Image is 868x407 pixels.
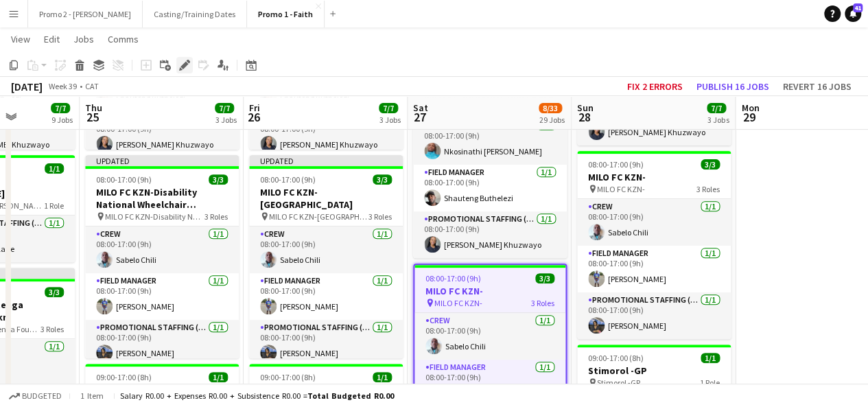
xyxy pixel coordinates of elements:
span: 1/1 [209,372,228,382]
span: 08:00-17:00 (9h) [588,159,644,170]
h3: MILO FC KZN-[GEOGRAPHIC_DATA] [249,186,403,211]
app-card-role: Promotional Staffing (Brand Ambassadors)1/108:00-17:00 (9h)[PERSON_NAME] Khuzwayo [85,111,239,158]
app-card-role: Crew1/108:00-17:00 (9h)Nkosinathi [PERSON_NAME] [413,118,567,165]
span: 28 [575,109,594,125]
span: 27 [411,109,428,125]
div: Updated [249,155,403,166]
app-card-role: Field Manager1/108:00-17:00 (9h)[PERSON_NAME] [577,246,731,292]
span: 8/33 [539,103,562,113]
span: 3 Roles [696,184,720,194]
a: 41 [845,5,861,22]
span: 7/7 [51,103,70,113]
span: 41 [853,3,863,12]
span: 1 Role [44,200,64,211]
h3: Stimorol -GP [577,364,731,377]
span: Mon [741,102,759,114]
span: 3/3 [701,159,720,170]
span: 09:00-17:00 (8h) [588,353,644,363]
a: Jobs [68,30,99,48]
span: 7/7 [707,103,726,113]
div: CAT [85,81,99,91]
h3: MILO FC KZN- [577,171,731,183]
span: 08:00-17:00 (9h) [96,174,152,185]
a: View [5,30,36,48]
button: Promo 1 - Faith [247,1,325,27]
span: 7/7 [215,103,234,113]
a: Edit [38,30,65,48]
span: MILO FC KZN-Disability National Wheelchair Basketball [105,211,204,222]
span: 3 Roles [531,298,554,308]
span: 3/3 [45,287,64,297]
app-card-role: Field Manager1/108:00-17:00 (9h)[PERSON_NAME] [249,273,403,320]
button: Revert 16 jobs [777,78,857,95]
span: 1/1 [45,163,64,174]
span: Stimorol -GP [597,377,640,388]
span: Sat [413,102,428,114]
span: MILO FC KZN-[GEOGRAPHIC_DATA] [269,211,368,222]
h3: MILO FC KZN- [414,285,565,297]
span: MILO FC KZN- [597,184,645,194]
span: 1/1 [701,353,720,363]
span: Comms [108,33,139,45]
button: Fix 2 errors [622,78,688,95]
span: 09:00-17:00 (8h) [96,372,152,382]
app-card-role: Field Manager1/108:00-17:00 (9h)[PERSON_NAME] [414,360,565,406]
span: 29 [739,109,759,125]
span: 26 [247,109,260,125]
span: Thu [85,102,102,114]
span: Fri [249,102,260,114]
app-card-role: Crew1/108:00-17:00 (9h)Sabelo Chili [85,226,239,273]
app-card-role: Crew1/108:00-17:00 (9h)Sabelo Chili [249,226,403,273]
div: 3 Jobs [379,115,401,125]
span: 1 Role [700,377,720,388]
app-card-role: Crew1/108:00-17:00 (9h)Sabelo Chili [414,313,565,360]
app-job-card: Updated08:00-17:00 (9h)3/3MILO FC KZN-[GEOGRAPHIC_DATA] MILO FC KZN-[GEOGRAPHIC_DATA]3 RolesCrew1... [249,155,403,358]
span: Budgeted [22,391,62,401]
app-job-card: Updated08:00-17:00 (9h)3/3MILO FC KZN-Disability National Wheelchair Basketball MILO FC KZN-Disab... [85,155,239,358]
div: 3 Jobs [215,115,237,125]
app-card-role: Promotional Staffing (Brand Ambassadors)1/108:00-17:00 (9h)[PERSON_NAME] Khuzwayo [249,111,403,158]
div: 9 Jobs [51,115,73,125]
app-card-role: Promotional Staffing (Brand Ambassadors)1/108:00-17:00 (9h)[PERSON_NAME] Khuzwayo [413,211,567,258]
span: 3 Roles [368,211,392,222]
span: 3/3 [209,174,228,185]
div: Updated [85,155,239,166]
app-card-role: Promotional Staffing (Brand Ambassadors)1/108:00-17:00 (9h)[PERSON_NAME] [577,292,731,339]
a: Comms [102,30,144,48]
button: Publish 16 jobs [691,78,775,95]
span: 3 Roles [40,324,64,334]
button: Budgeted [7,388,64,404]
span: 09:00-17:00 (8h) [260,372,316,382]
h3: MILO FC KZN-Disability National Wheelchair Basketball [85,186,239,211]
span: 08:00-17:00 (9h) [260,174,316,185]
span: 3 Roles [204,211,228,222]
span: 08:00-17:00 (9h) [425,273,481,283]
app-job-card: Updated08:00-17:00 (9h)3/3MILO FC JHB-Ford 3-in-1 Race MILO FC JHB-Ford 3-in-1 Race3 RolesCrew1/1... [413,59,567,258]
div: 29 Jobs [539,115,565,125]
span: 3/3 [373,174,392,185]
button: Promo 2 - [PERSON_NAME] [28,1,143,27]
div: Salary R0.00 + Expenses R0.00 + Subsistence R0.00 = [120,391,394,401]
span: 7/7 [379,103,398,113]
app-card-role: Crew1/108:00-17:00 (9h)Sabelo Chili [577,199,731,246]
span: Sun [577,102,594,114]
app-card-role: Field Manager1/108:00-17:00 (9h)[PERSON_NAME] [85,273,239,320]
app-card-role: Promotional Staffing (Brand Ambassadors)1/108:00-17:00 (9h)[PERSON_NAME] [249,320,403,367]
span: 25 [83,109,102,125]
button: Casting/Training Dates [143,1,247,27]
span: 1/1 [373,372,392,382]
app-job-card: 08:00-17:00 (9h)3/3MILO FC KZN- MILO FC KZN-3 RolesCrew1/108:00-17:00 (9h)Sabelo ChiliField Manag... [577,151,731,339]
span: Week 39 [45,81,80,91]
span: Jobs [73,33,94,45]
div: 3 Jobs [707,115,729,125]
app-card-role: Promotional Staffing (Brand Ambassadors)1/108:00-17:00 (9h)[PERSON_NAME] [85,320,239,367]
span: Edit [44,33,60,45]
span: MILO FC KZN- [434,298,482,308]
span: Total Budgeted R0.00 [307,391,394,401]
span: View [11,33,30,45]
div: [DATE] [11,80,43,93]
